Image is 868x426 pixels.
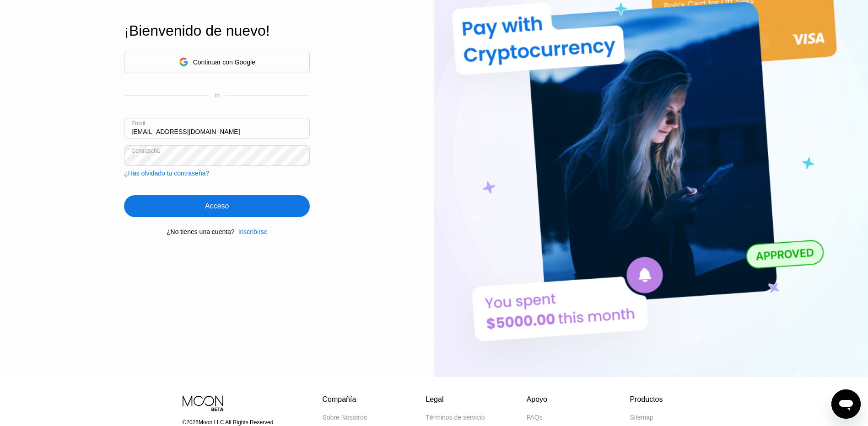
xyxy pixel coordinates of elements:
[527,395,591,404] div: Apoyo
[527,414,543,421] div: FAQs
[167,228,235,235] div: ¿No tienes una cuenta?
[630,414,653,421] div: Sitemap
[426,414,485,421] div: Términos de servicio
[131,148,160,154] div: Contraseña
[124,195,310,217] div: Acceso
[124,170,209,177] div: ¿Has olvidado tu contraseña?
[131,120,145,127] div: Email
[831,389,861,419] iframe: Botón para iniciar la ventana de mensajería
[183,419,281,426] div: © 2025 Moon LLC All Rights Reserved
[323,414,367,421] div: Sobre Nosotros
[630,395,663,404] div: Productos
[215,92,220,99] div: or
[205,202,229,211] div: Acceso
[193,59,255,66] div: Continuar con Google
[426,395,487,404] div: Legal
[238,228,268,235] div: Inscribirse
[235,228,268,235] div: Inscribirse
[124,51,310,73] div: Continuar con Google
[323,395,387,404] div: Compañía
[124,22,310,39] div: ¡Bienvenido de nuevo!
